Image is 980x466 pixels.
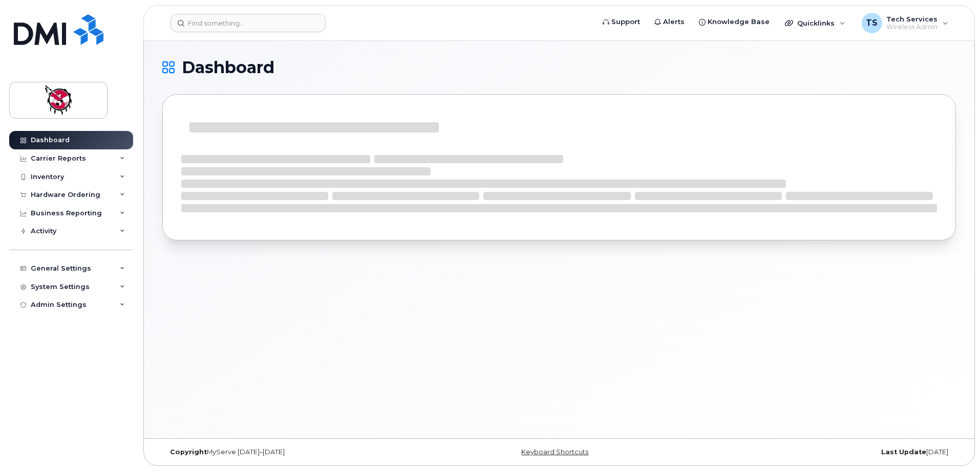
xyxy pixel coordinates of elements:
a: Keyboard Shortcuts [521,448,588,456]
strong: Last Update [881,448,926,456]
div: [DATE] [691,448,956,456]
div: MyServe [DATE]–[DATE] [162,448,427,456]
strong: Copyright [170,448,207,456]
span: Dashboard [182,60,274,75]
